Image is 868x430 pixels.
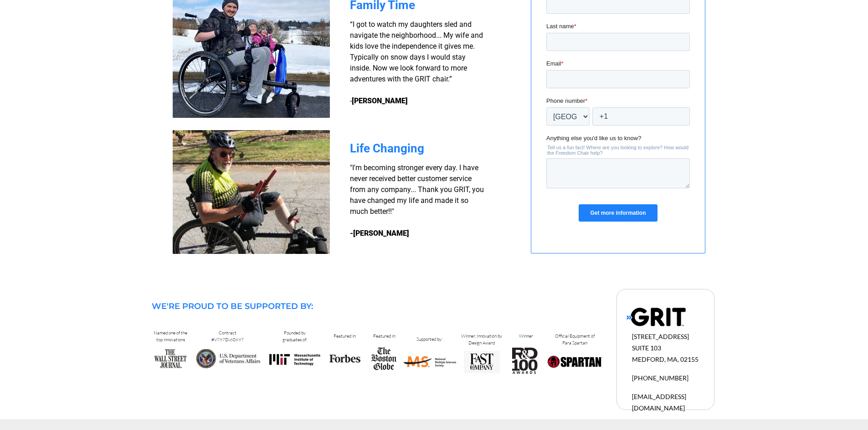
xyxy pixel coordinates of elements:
span: "I'm becoming stronger every day. I have never received better customer service from any company.... [350,163,484,216]
span: Winner, Innovation by Design Award [461,333,502,346]
span: “I got to watch my daughters sled and navigate the neighborhood... My wife and kids love the inde... [350,20,483,105]
span: Official Equipment of Para Spartan [555,333,595,346]
span: [PHONE_NUMBER] [632,374,688,382]
span: Winner [519,333,533,339]
span: Featured in: [373,333,396,339]
span: WE'RE PROUD TO BE SUPPORTED BY: [152,301,313,311]
span: MEDFORD, MA, 02155 [632,355,699,363]
span: Named one of the top innovations [154,330,187,343]
span: Featured in: [334,333,356,339]
strong: -[PERSON_NAME] [350,229,409,238]
span: [STREET_ADDRESS] [632,333,689,340]
strong: [PERSON_NAME] [352,96,408,105]
span: Founded by graduates of: [282,330,307,343]
span: Supported by: [416,336,442,342]
span: Life Changing [350,142,424,155]
span: [EMAIL_ADDRESS][DOMAIN_NAME] [632,393,686,412]
span: Contract #V797D-60697 [211,330,244,343]
span: SUITE 103 [632,344,661,352]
